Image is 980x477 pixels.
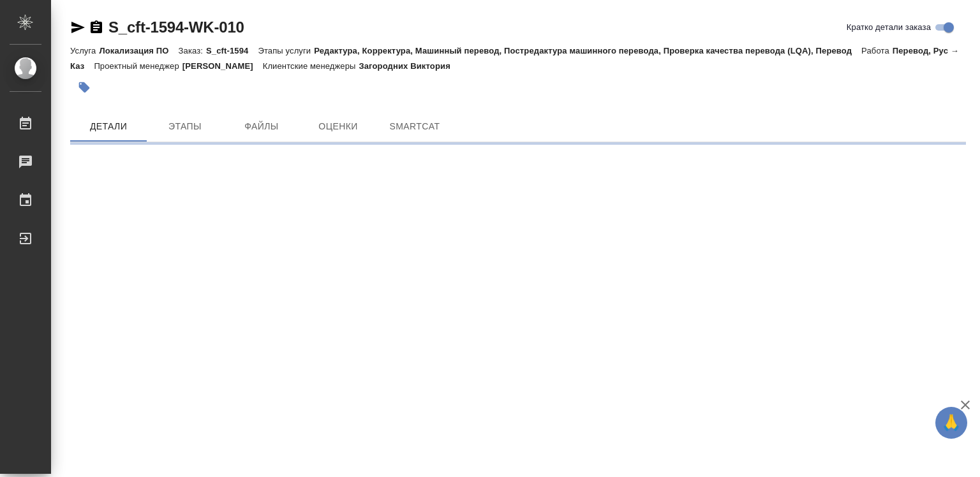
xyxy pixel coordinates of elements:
[70,20,85,35] button: Скопировать ссылку для ЯМессенджера
[263,61,359,71] p: Клиентские менеджеры
[70,46,99,55] p: Услуга
[89,20,104,35] button: Скопировать ссылку
[78,119,139,135] span: Детали
[861,46,893,55] p: Работа
[94,61,182,71] p: Проектный менеджер
[308,119,369,135] span: Оценки
[70,73,98,101] button: Добавить тэг
[847,21,931,34] span: Кратко детали заказа
[940,409,962,436] span: 🙏
[384,119,445,135] span: SmartCat
[231,119,292,135] span: Файлы
[182,61,263,71] p: [PERSON_NAME]
[359,61,459,71] p: Загородних Виктория
[314,46,861,55] p: Редактура, Корректура, Машинный перевод, Постредактура машинного перевода, Проверка качества пере...
[258,46,314,55] p: Этапы услуги
[935,407,967,439] button: 🙏
[99,46,178,55] p: Локализация ПО
[108,18,244,36] a: S_cft-1594-WK-010
[206,46,258,55] p: S_cft-1594
[179,46,206,55] p: Заказ:
[154,119,216,135] span: Этапы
